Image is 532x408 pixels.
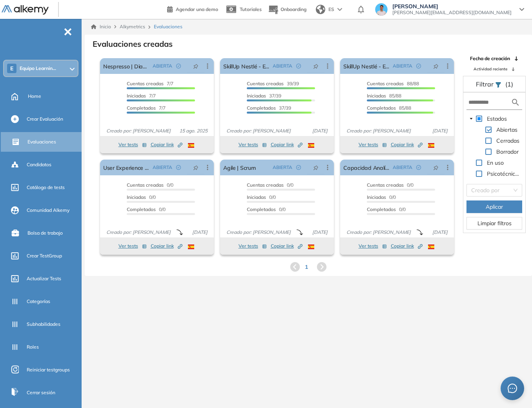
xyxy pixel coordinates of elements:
[477,219,512,228] span: Limpiar filtros
[469,117,473,121] span: caret-down
[27,321,60,328] span: Subhabilidades
[268,1,306,18] button: Onboarding
[328,6,334,13] span: ES
[393,164,412,171] span: ABIERTA
[247,182,284,188] span: Cuentas creadas
[511,97,520,107] img: search icon
[393,62,412,70] span: ABIERTA
[118,241,147,251] button: Ver tests
[495,147,520,156] span: Borrador
[120,24,145,29] span: Alkymetrics
[247,194,266,200] span: Iniciadas
[359,140,387,149] button: Ver tests
[176,165,181,170] span: check-circle
[127,105,156,111] span: Completados
[240,6,262,12] span: Tutoriales
[485,114,508,123] span: Estados
[153,62,172,70] span: ABIERTA
[247,194,276,200] span: 0/0
[247,206,276,212] span: Completados
[151,243,182,250] span: Copiar link
[127,206,166,212] span: 0/0
[427,60,445,72] button: pushpin
[307,60,324,72] button: pushpin
[495,125,519,134] span: Abiertas
[416,165,421,170] span: check-circle
[27,161,51,168] span: Candidatos
[187,161,204,174] button: pushpin
[188,244,194,249] img: ESP
[367,93,401,99] span: 85/88
[167,4,218,13] a: Agendar una demo
[391,140,423,149] button: Copiar link
[359,241,387,251] button: Ver tests
[247,93,266,99] span: Iniciadas
[487,159,504,166] span: En uso
[20,65,56,72] span: Equipo Learnin...
[367,206,396,212] span: Completados
[118,140,147,149] button: Ver tests
[2,5,49,15] img: Logo
[367,194,386,200] span: Iniciadas
[367,81,404,86] span: Cuentas creadas
[27,184,65,191] span: Catálogo de tests
[343,160,390,175] a: Capacidad Analítica
[470,55,510,62] span: Fecha de creación
[487,170,521,177] span: Psicotécnicos
[91,23,111,30] a: Inicio
[486,202,503,211] span: Aplicar
[391,141,423,148] span: Copiar link
[176,127,211,134] span: 15 ago. 2025
[151,241,182,251] button: Copiar link
[466,200,522,213] button: Aplicar
[153,164,172,171] span: ABIERTA
[343,127,414,134] span: Creado por: [PERSON_NAME]
[27,116,63,123] span: Crear Evaluación
[508,384,517,393] span: message
[27,252,62,259] span: Crear TestGroup
[103,58,149,74] a: Nespresso | Diagnóstico Power BI
[367,194,396,200] span: 0/0
[271,140,302,149] button: Copiar link
[27,389,55,396] span: Cerrar sesión
[10,65,13,72] span: E
[433,63,439,69] span: pushpin
[391,243,423,250] span: Copiar link
[496,148,519,155] span: Borrador
[127,206,156,212] span: Completados
[103,160,149,175] a: User Experience | Human Centered Design
[367,206,406,212] span: 0/0
[127,182,164,188] span: Cuentas creadas
[313,164,319,171] span: pushpin
[505,79,513,89] span: (1)
[189,229,211,236] span: [DATE]
[247,182,293,188] span: 0/0
[127,182,173,188] span: 0/0
[127,105,166,111] span: 7/7
[154,23,182,30] span: Evaluaciones
[193,63,199,69] span: pushpin
[27,344,39,351] span: Roles
[127,93,156,99] span: 7/7
[273,164,292,171] span: ABIERTA
[296,64,301,68] span: check-circle
[247,206,286,212] span: 0/0
[28,93,41,100] span: Home
[367,105,411,111] span: 85/88
[223,229,294,236] span: Creado por: [PERSON_NAME]
[239,140,267,149] button: Ver tests
[223,127,294,134] span: Creado por: [PERSON_NAME]
[247,81,299,86] span: 39/39
[103,127,174,134] span: Creado por: [PERSON_NAME]
[27,230,63,237] span: Bolsa de trabajo
[27,366,70,373] span: Reiniciar testgroups
[391,241,423,251] button: Copiar link
[151,140,182,149] button: Copiar link
[367,81,419,86] span: 88/88
[496,126,517,133] span: Abiertas
[367,93,386,99] span: Iniciadas
[27,207,69,214] span: Comunidad Alkemy
[367,182,414,188] span: 0/0
[176,6,218,12] span: Agendar una demo
[151,141,182,148] span: Copiar link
